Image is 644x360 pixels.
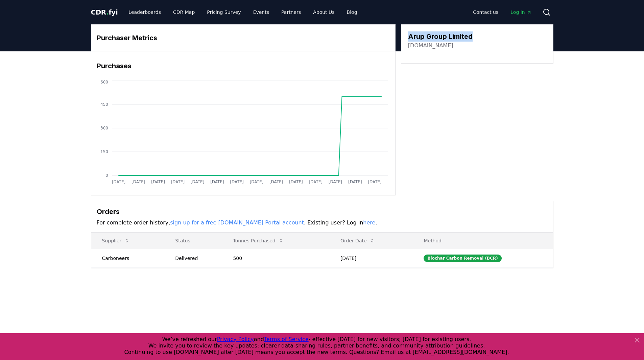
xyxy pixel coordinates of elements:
a: Log in [505,6,537,18]
p: Method [418,237,547,244]
tspan: [DATE] [269,179,283,184]
tspan: [DATE] [210,179,224,184]
span: Log in [510,9,531,16]
span: . [106,8,109,16]
tspan: 300 [100,126,108,130]
button: Supplier [97,234,135,247]
a: Events [248,6,275,18]
p: For complete order history, . Existing user? Log in . [97,219,548,227]
a: About Us [308,6,340,18]
tspan: 600 [100,80,108,85]
h3: Purchases [97,61,390,71]
tspan: [DATE] [328,179,342,184]
h3: Orders [97,207,548,217]
button: Order Date [335,234,380,247]
tspan: [DATE] [151,179,165,184]
a: Blog [341,6,363,18]
a: here [363,219,375,226]
a: CDR Map [168,6,200,18]
tspan: [DATE] [171,179,185,184]
td: 500 [222,249,329,267]
a: [DOMAIN_NAME] [408,42,453,50]
tspan: [DATE] [289,179,303,184]
button: Tonnes Purchased [228,234,289,247]
a: Partners [276,6,306,18]
h3: Arup Group Limited [408,31,473,42]
tspan: [DATE] [249,179,263,184]
tspan: [DATE] [190,179,204,184]
div: Delivered [175,255,217,262]
span: CDR fyi [91,8,118,16]
a: CDR.fyi [91,7,118,17]
tspan: [DATE] [112,179,125,184]
a: Leaderboards [123,6,166,18]
tspan: [DATE] [348,179,362,184]
a: Pricing Survey [201,6,246,18]
p: Status [170,237,217,244]
nav: Main [123,6,362,18]
tspan: 450 [100,102,108,107]
tspan: 0 [105,173,108,178]
tspan: [DATE] [309,179,323,184]
tspan: [DATE] [131,179,145,184]
h3: Purchaser Metrics [97,33,390,43]
div: Biochar Carbon Removal (BCR) [424,255,501,262]
tspan: 150 [100,149,108,154]
tspan: [DATE] [368,179,382,184]
nav: Main [468,6,537,18]
a: sign up for a free [DOMAIN_NAME] Portal account [170,219,304,226]
tspan: [DATE] [230,179,244,184]
a: Contact us [468,6,504,18]
td: [DATE] [330,249,413,267]
td: Carboneers [91,249,165,267]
